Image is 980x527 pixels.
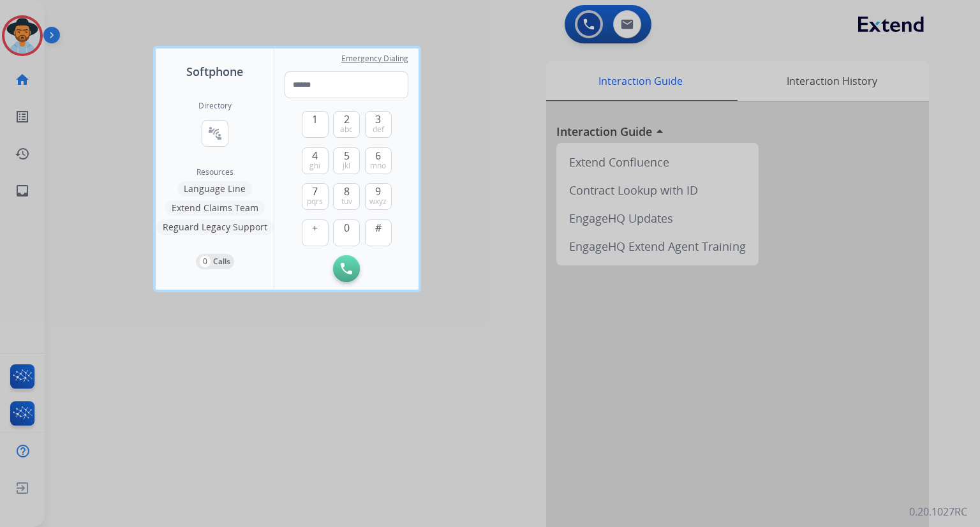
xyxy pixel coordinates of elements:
button: 8tuv [333,183,360,210]
span: Resources [197,167,234,177]
button: 5jkl [333,147,360,174]
span: 5 [344,148,350,163]
button: # [365,219,392,246]
button: 6mno [365,147,392,174]
span: wxyz [369,197,387,207]
button: 1 [302,111,329,138]
span: 3 [375,112,381,127]
span: 9 [375,184,381,199]
span: Emergency Dialing [341,54,408,64]
span: 8 [344,184,350,199]
span: 2 [344,112,350,127]
span: 7 [312,184,318,199]
img: call-button [341,263,352,274]
span: Softphone [186,63,243,80]
button: 3def [365,111,392,138]
p: 0.20.1027RC [909,504,967,519]
button: 7pqrs [302,183,329,210]
span: abc [340,124,353,135]
mat-icon: connect_without_contact [207,126,223,141]
span: 1 [312,112,318,127]
button: + [302,219,329,246]
button: Extend Claims Team [165,200,265,216]
button: 9wxyz [365,183,392,210]
span: def [373,124,384,135]
button: 0Calls [196,254,234,269]
span: 6 [375,148,381,163]
span: jkl [343,161,350,171]
h2: Directory [198,101,232,111]
p: 0 [200,256,211,267]
p: Calls [213,256,230,267]
button: Language Line [177,181,252,197]
span: + [312,220,318,235]
span: tuv [341,197,352,207]
span: 4 [312,148,318,163]
span: pqrs [307,197,323,207]
button: Reguard Legacy Support [156,219,274,235]
span: mno [370,161,386,171]
button: 2abc [333,111,360,138]
button: 4ghi [302,147,329,174]
span: # [375,220,382,235]
span: 0 [344,220,350,235]
span: ghi [309,161,320,171]
button: 0 [333,219,360,246]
